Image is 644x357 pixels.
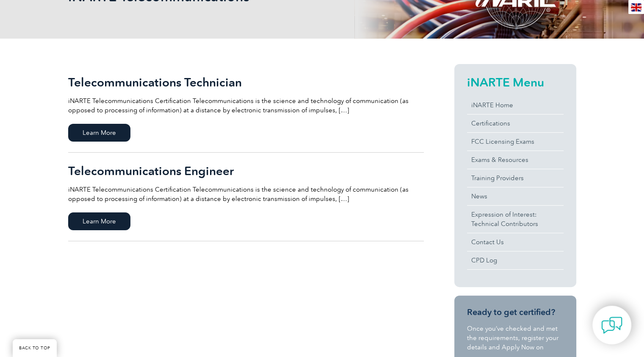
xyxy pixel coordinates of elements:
[467,151,564,169] a: Exams & Resources
[467,324,564,352] p: Once you’ve checked and met the requirements, register your details and Apply Now on
[68,124,130,142] span: Learn More
[467,75,564,89] h2: iNARTE Menu
[467,206,564,233] a: Expression of Interest:Technical Contributors
[467,133,564,151] a: FCC Licensing Exams
[13,339,57,357] a: BACK TO TOP
[68,164,424,178] h2: Telecommunications Engineer
[467,169,564,187] a: Training Providers
[68,64,424,153] a: Telecommunications Technician iNARTE Telecommunications Certification Telecommunications is the s...
[467,114,564,132] a: Certifications
[467,233,564,251] a: Contact Us
[68,153,424,241] a: Telecommunications Engineer iNARTE Telecommunications Certification Telecommunications is the sci...
[68,212,130,230] span: Learn More
[467,251,564,269] a: CPD Log
[467,187,564,205] a: News
[68,96,424,115] p: iNARTE Telecommunications Certification Telecommunications is the science and technology of commu...
[601,315,622,336] img: contact-chat.png
[467,96,564,114] a: iNARTE Home
[631,3,641,11] img: en
[467,307,564,318] h3: Ready to get certified?
[68,185,424,204] p: iNARTE Telecommunications Certification Telecommunications is the science and technology of commu...
[68,75,424,89] h2: Telecommunications Technician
